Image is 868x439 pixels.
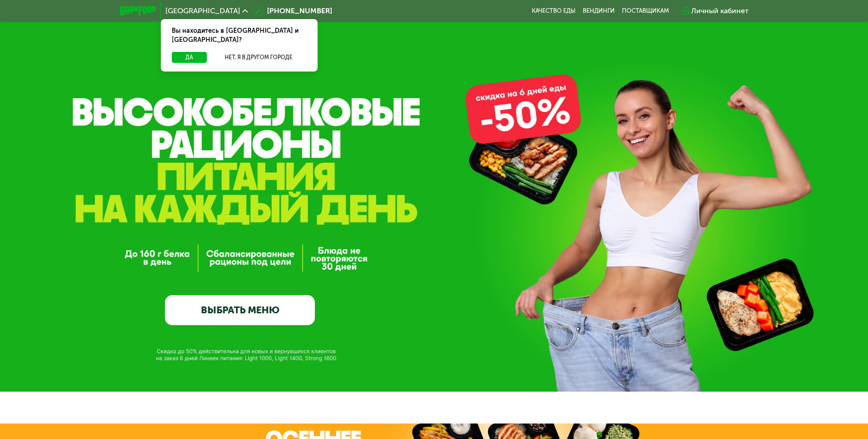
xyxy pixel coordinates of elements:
div: Личный кабинет [691,5,749,16]
button: Да [172,52,207,63]
button: Нет, я в другом городе [211,52,307,63]
a: Вендинги [583,7,615,15]
div: поставщикам [622,7,669,15]
a: Качество еды [532,7,575,15]
a: ВЫБРАТЬ МЕНЮ [165,295,315,325]
a: [PHONE_NUMBER] [252,5,332,16]
span: [GEOGRAPHIC_DATA] [165,7,240,15]
div: Вы находитесь в [GEOGRAPHIC_DATA] и [GEOGRAPHIC_DATA]? [161,19,318,52]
